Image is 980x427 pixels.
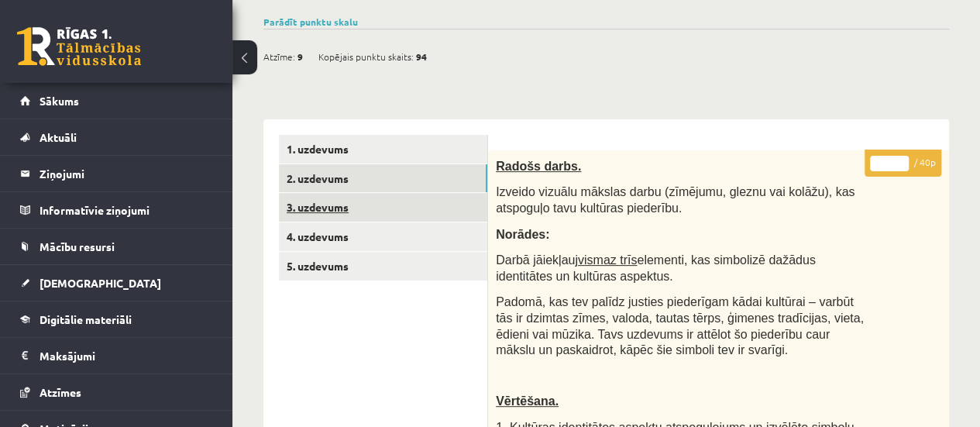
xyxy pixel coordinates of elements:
a: 5. uzdevums [279,252,487,281]
span: Darbā jāiekļauj elementi, kas simbolizē dažādus identitātes un kultūras aspektus. [496,253,816,283]
p: / 40p [865,150,941,177]
span: 9 [297,45,303,68]
a: Digitālie materiāli [20,301,213,337]
a: 2. uzdevums [279,164,487,193]
a: Rīgas 1. Tālmācības vidusskola [17,27,141,66]
a: Informatīvie ziņojumi [20,192,213,228]
a: 1. uzdevums [279,135,487,164]
a: Ziņojumi [20,156,213,191]
span: Atzīmes [40,385,81,399]
a: Mācību resursi [20,229,213,264]
span: Sākums [40,94,79,108]
legend: Maksājumi [40,338,213,374]
span: Aktuāli [40,130,77,144]
span: 94 [416,45,427,68]
span: [DEMOGRAPHIC_DATA] [40,276,161,290]
body: Визуальный текстовый редактор, wiswyg-editor-user-answer-47433828172080 [15,15,428,32]
span: Kopējais punktu skaits: [318,45,414,68]
span: Atzīme: [263,45,295,68]
u: vismaz trīs [578,253,637,267]
a: [DEMOGRAPHIC_DATA] [20,265,213,301]
span: Vērtēšana. [496,394,559,408]
span: Digitālie materiāli [40,312,132,326]
a: Parādīt punktu skalu [263,15,358,28]
a: Atzīmes [20,374,213,410]
span: Izveido vizuālu mākslas darbu (zīmējumu, gleznu vai kolāžu), kas atspoguļo tavu kultūras piederību. [496,185,854,215]
a: 3. uzdevums [279,193,487,222]
a: 4. uzdevums [279,222,487,251]
span: Padomā, kas tev palīdz justies piederīgam kādai kultūrai – varbūt tās ir dzimtas zīmes, valoda, t... [496,295,864,356]
span: Norādes: [496,228,549,241]
span: Radošs darbs. [496,160,581,173]
a: Aktuāli [20,119,213,155]
a: Sākums [20,83,213,119]
legend: Ziņojumi [40,156,213,191]
legend: Informatīvie ziņojumi [40,192,213,228]
span: Mācību resursi [40,239,115,253]
a: Maksājumi [20,338,213,374]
